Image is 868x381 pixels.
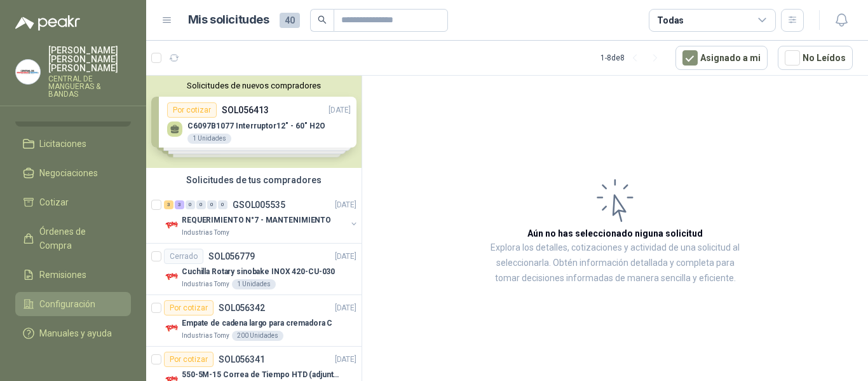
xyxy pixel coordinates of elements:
[39,268,86,282] span: Remisiones
[164,218,179,233] img: Company Logo
[164,321,179,336] img: Company Logo
[39,326,112,340] span: Manuales y ayuda
[318,15,327,24] span: search
[15,161,131,185] a: Negociaciones
[39,225,119,253] span: Órdenes de Compra
[657,13,684,27] div: Todas
[15,219,131,258] a: Órdenes de Compra
[15,190,131,214] a: Cotizar
[48,75,131,98] p: CENTRAL DE MANGUERAS & BANDAS
[335,354,356,366] p: [DATE]
[39,195,69,209] span: Cotizar
[208,252,255,261] p: SOL056779
[335,199,356,211] p: [DATE]
[15,292,131,316] a: Configuración
[182,317,332,329] p: Empate de cadena largo para cremadora C
[182,266,335,278] p: Cuchilla Rotary sinobake INOX 420-CU-030
[164,200,173,209] div: 3
[675,46,768,70] button: Asignado a mi
[489,240,741,286] p: Explora los detalles, cotizaciones y actividad de una solicitud al seleccionarla. Obtén informaci...
[182,279,229,289] p: Industrias Tomy
[164,249,203,264] div: Cerrado
[164,197,359,238] a: 3 3 0 0 0 0 GSOL005535[DATE] Company LogoREQUERIMIENTO N°7 - MANTENIMIENTOIndustrias Tomy
[151,81,356,90] button: Solicitudes de nuevos compradores
[15,321,131,345] a: Manuales y ayuda
[39,297,95,311] span: Configuración
[280,13,300,28] span: 40
[182,331,229,341] p: Industrias Tomy
[15,263,131,287] a: Remisiones
[15,132,131,156] a: Licitaciones
[146,244,362,295] a: CerradoSOL056779[DATE] Company LogoCuchilla Rotary sinobake INOX 420-CU-030Industrias Tomy1 Unidades
[146,295,362,347] a: Por cotizarSOL056342[DATE] Company LogoEmpate de cadena largo para cremadora CIndustrias Tomy200 ...
[16,60,40,84] img: Company Logo
[600,48,665,68] div: 1 - 8 de 8
[48,46,131,73] p: [PERSON_NAME] [PERSON_NAME] [PERSON_NAME]
[39,137,86,151] span: Licitaciones
[232,279,276,289] div: 1 Unidades
[146,76,362,168] div: Solicitudes de nuevos compradoresPor cotizarSOL056413[DATE] C6097B1077 Interruptor12" - 60" H2O1 ...
[164,269,179,284] img: Company Logo
[182,214,331,226] p: REQUERIMIENTO N°7 - MANTENIMIENTO
[778,46,853,70] button: No Leídos
[164,300,214,315] div: Por cotizar
[196,200,206,209] div: 0
[218,200,227,209] div: 0
[219,303,265,312] p: SOL056342
[186,200,195,209] div: 0
[335,251,356,263] p: [DATE]
[188,11,269,29] h1: Mis solicitudes
[182,228,229,238] p: Industrias Tomy
[39,166,98,180] span: Negociaciones
[335,302,356,314] p: [DATE]
[207,200,217,209] div: 0
[182,369,340,381] p: 550-5M-15 Correa de Tiempo HTD (adjuntar ficha y /o imagenes)
[164,352,214,367] div: Por cotizar
[15,15,80,31] img: Logo peakr
[232,331,283,341] div: 200 Unidades
[233,200,285,209] p: GSOL005535
[219,355,265,364] p: SOL056341
[175,200,184,209] div: 3
[527,226,703,240] h3: Aún no has seleccionado niguna solicitud
[146,168,362,192] div: Solicitudes de tus compradores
